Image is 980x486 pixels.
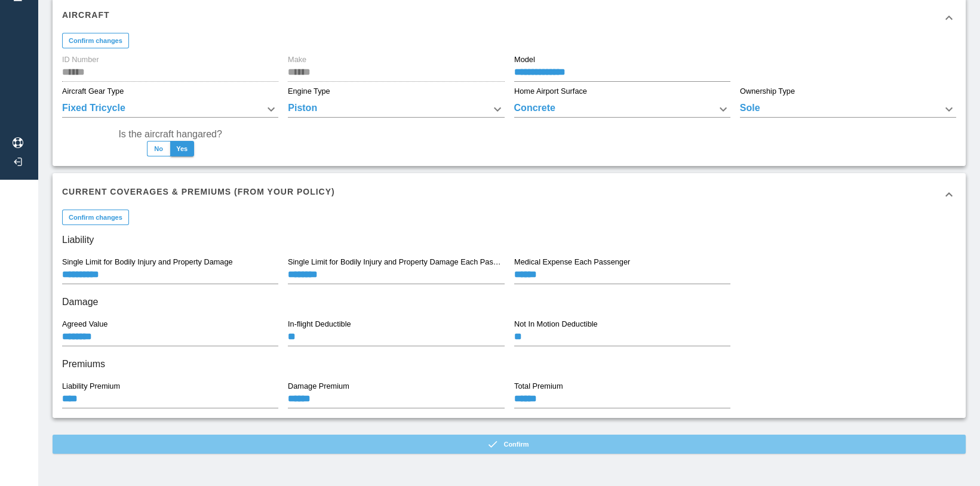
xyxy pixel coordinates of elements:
[170,141,194,156] button: Yes
[514,381,563,392] label: Total Premium
[53,173,966,216] div: Current Coverages & Premiums (from your policy)
[62,8,110,21] h6: Aircraft
[288,381,349,392] label: Damage Premium
[514,101,730,118] div: Concrete
[288,86,330,97] label: Engine Type
[118,127,222,141] label: Is the aircraft hangared?
[288,54,306,65] label: Make
[62,185,335,198] h6: Current Coverages & Premiums (from your policy)
[62,33,129,48] button: Confirm changes
[514,319,598,330] label: Not In Motion Deductible
[62,294,956,310] h6: Damage
[62,257,233,267] label: Single Limit for Bodily Injury and Property Damage
[514,54,535,65] label: Model
[62,210,129,225] button: Confirm changes
[147,141,171,156] button: No
[288,257,503,267] label: Single Limit for Bodily Injury and Property Damage Each Passenger
[514,86,587,97] label: Home Airport Surface
[62,381,120,392] label: Liability Premium
[288,101,504,118] div: Piston
[62,101,278,118] div: Fixed Tricycle
[514,257,630,267] label: Medical Expense Each Passenger
[53,435,966,454] button: Confirm
[62,356,956,373] h6: Premiums
[740,101,956,118] div: Sole
[62,86,124,97] label: Aircraft Gear Type
[288,319,351,330] label: In-flight Deductible
[62,54,99,65] label: ID Number
[62,319,107,330] label: Agreed Value
[740,86,795,97] label: Ownership Type
[62,232,956,248] h6: Liability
